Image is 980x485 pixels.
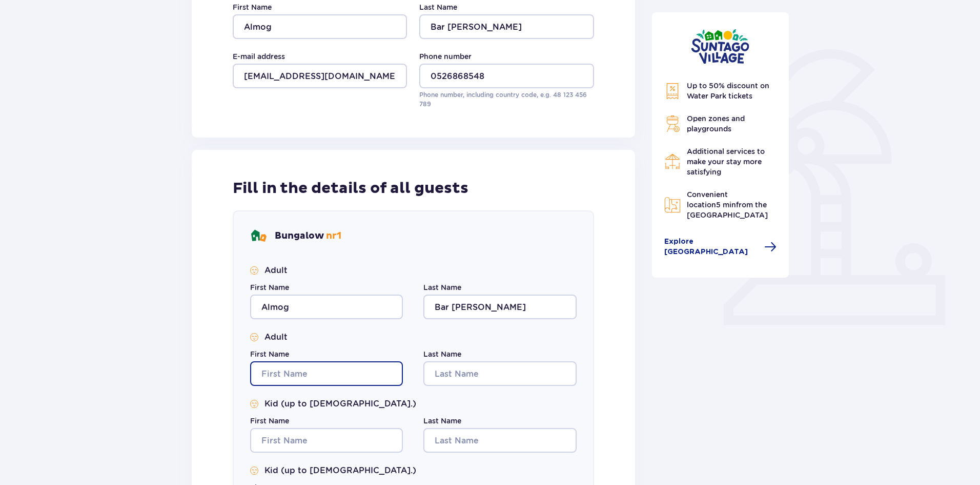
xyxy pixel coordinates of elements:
[275,230,341,242] p: Bungalow
[233,179,468,198] p: Fill in the details of all guests
[250,333,258,341] img: Smile Icon
[233,64,407,88] input: E-mail address
[664,237,759,257] span: Explore [GEOGRAPHIC_DATA]
[691,29,749,64] img: Suntago Village
[326,230,341,242] span: nr 1
[250,400,258,408] img: Smile Icon
[664,115,681,132] img: Grill Icon
[419,2,457,12] label: Last Name
[419,64,594,88] input: Phone number
[250,361,403,386] input: First Name
[419,14,594,39] input: Last Name
[264,465,416,476] p: Kid (up to [DEMOGRAPHIC_DATA].)
[233,2,272,12] label: First Name
[687,190,768,219] span: Convenient location from the [GEOGRAPHIC_DATA]
[423,428,576,453] input: Last Name
[423,295,576,319] input: Last Name
[687,82,769,100] span: Up to 50% discount on Water Park tickets
[250,266,258,275] img: Smile Icon
[687,114,745,133] span: Open zones and playgrounds
[419,90,594,109] p: Phone number, including country code, e.g. 48 ​123 ​456 ​789
[264,398,416,410] p: Kid (up to [DEMOGRAPHIC_DATA].)
[250,295,403,319] input: First Name
[664,83,681,100] img: Discount Icon
[664,237,777,257] a: Explore [GEOGRAPHIC_DATA]
[250,467,258,475] img: Smile Icon
[423,282,461,293] label: Last Name
[264,332,288,343] p: Adult
[233,51,285,62] label: E-mail address
[233,14,407,39] input: First Name
[664,153,681,170] img: Restaurant Icon
[423,416,461,426] label: Last Name
[716,201,736,209] span: 5 min
[423,349,461,359] label: Last Name
[264,265,288,276] p: Adult
[687,147,765,176] span: Additional services to make your stay more satisfying
[250,428,403,453] input: First Name
[250,228,267,244] img: bungalows Icon
[423,361,576,386] input: Last Name
[250,349,289,359] label: First Name
[250,282,289,293] label: First Name
[664,197,681,213] img: Map Icon
[419,51,472,62] label: Phone number
[250,416,289,426] label: First Name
